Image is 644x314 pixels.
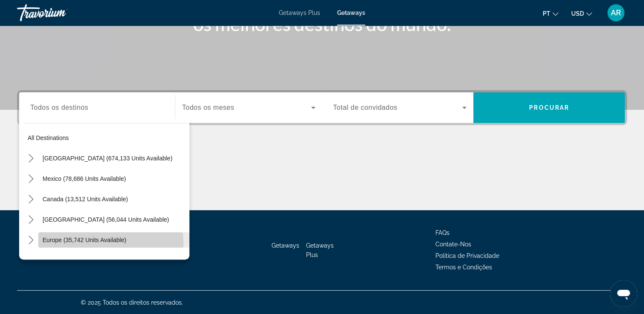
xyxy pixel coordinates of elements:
span: Canada (13,512 units available) [43,196,128,203]
span: © 2025 Todos os direitos reservados. [81,299,183,306]
a: Travorium [17,2,102,24]
span: pt [543,10,550,17]
button: Change language [543,7,558,20]
div: Search widget [19,92,625,123]
iframe: Botão para abrir a janela de mensagens [610,280,637,307]
button: Toggle Caribbean & Atlantic Islands (56,044 units available) submenu [23,212,38,227]
a: Contate-Nos [435,241,471,248]
button: Select destination: United States (674,133 units available) [38,151,189,166]
button: Select destination: Europe (35,742 units available) [38,232,189,248]
a: Getaways [337,9,365,16]
a: FAQs [435,229,449,236]
button: Toggle Canada (13,512 units available) submenu [23,192,38,207]
button: Select destination: Australia (3,134 units available) [38,253,189,268]
span: AR [611,9,621,17]
span: Europe (35,742 units available) [43,237,126,243]
span: Todos os meses [182,104,235,111]
span: Todos os destinos [30,104,89,111]
button: Select destination: Mexico (78,686 units available) [38,171,189,186]
button: Change currency [571,7,592,20]
a: Termos e Condições [435,264,492,271]
input: Select destination [30,103,164,113]
button: Toggle Europe (35,742 units available) submenu [23,233,38,248]
a: Getaways Plus [306,242,334,258]
button: Select destination: All destinations [23,130,189,146]
span: [GEOGRAPHIC_DATA] (674,133 units available) [43,155,172,162]
button: Toggle Australia (3,134 units available) submenu [23,253,38,268]
button: User Menu [605,4,627,22]
span: All destinations [28,134,69,141]
span: [GEOGRAPHIC_DATA] (56,044 units available) [43,216,169,223]
span: Total de convidados [333,104,398,111]
button: Toggle Mexico (78,686 units available) submenu [23,171,38,186]
span: USD [571,10,584,17]
button: Select destination: Caribbean & Atlantic Islands (56,044 units available) [38,212,189,227]
a: Getaways [272,242,299,249]
button: Search [473,92,625,123]
span: Procurar [529,104,569,111]
a: Getaways Plus [279,9,320,16]
span: Mexico (78,686 units available) [43,175,126,182]
button: Toggle United States (674,133 units available) submenu [23,151,38,166]
a: Política de Privacidade [435,252,499,259]
div: Destination options [19,119,189,260]
button: Select destination: Canada (13,512 units available) [38,191,189,207]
